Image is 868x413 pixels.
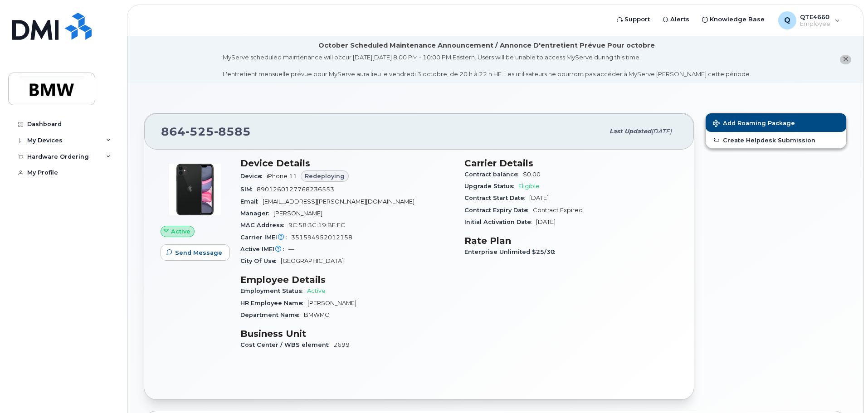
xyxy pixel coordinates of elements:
button: Add Roaming Package [706,113,846,132]
span: [PERSON_NAME] [307,300,356,306]
span: [DATE] [536,219,556,225]
h3: Business Unit [240,328,454,339]
span: Department Name [240,311,304,318]
span: [PERSON_NAME] [273,210,322,217]
span: BMWMC [304,311,329,318]
div: October Scheduled Maintenance Announcement / Annonce D'entretient Prévue Pour octobre [318,41,655,50]
span: Upgrade Status [464,183,518,189]
button: close notification [840,55,851,64]
span: City Of Use [240,258,281,264]
span: Add Roaming Package [713,120,795,128]
span: Initial Activation Date [464,219,536,225]
span: Send Message [175,248,222,257]
span: 8585 [214,125,251,138]
span: Contract Expired [533,207,583,214]
span: 864 [161,125,251,138]
span: Manager [240,210,273,217]
span: $0.00 [523,171,541,178]
h3: Employee Details [240,274,454,285]
span: — [288,246,294,253]
span: Redeploying [305,172,345,180]
a: Create Helpdesk Submission [706,132,846,148]
span: Device [240,173,267,180]
span: 2699 [333,341,350,348]
span: Enterprise Unlimited $25/30 [464,248,560,255]
span: Contract Expiry Date [464,207,533,214]
span: Carrier IMEI [240,234,291,241]
span: Active [171,227,190,236]
h3: Device Details [240,158,454,169]
span: HR Employee Name [240,300,307,306]
span: Contract balance [464,171,523,178]
span: Employment Status [240,287,307,294]
span: 9C:58:3C:19:BF:FC [288,222,345,228]
div: MyServe scheduled maintenance will occur [DATE][DATE] 8:00 PM - 10:00 PM Eastern. Users will be u... [223,53,751,78]
img: iPhone_11.jpg [168,162,222,217]
span: Email [240,198,263,205]
span: 8901260127768236553 [257,186,334,193]
span: [GEOGRAPHIC_DATA] [281,258,344,264]
span: [EMAIL_ADDRESS][PERSON_NAME][DOMAIN_NAME] [263,198,414,205]
span: Eligible [518,183,540,189]
span: 351594952012158 [291,234,352,241]
span: Contract Start Date [464,194,529,201]
span: Last updated [610,128,651,135]
iframe: Messenger Launcher [829,374,861,406]
span: [DATE] [529,194,549,201]
span: [DATE] [651,128,672,135]
span: MAC Address [240,222,288,228]
h3: Carrier Details [464,158,678,169]
span: SIM [240,186,257,193]
span: Active [307,287,326,294]
button: Send Message [161,244,230,261]
span: iPhone 11 [267,173,297,180]
span: Active IMEI [240,246,288,253]
span: 525 [185,125,214,138]
h3: Rate Plan [464,235,678,246]
span: Cost Center / WBS element [240,341,333,348]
